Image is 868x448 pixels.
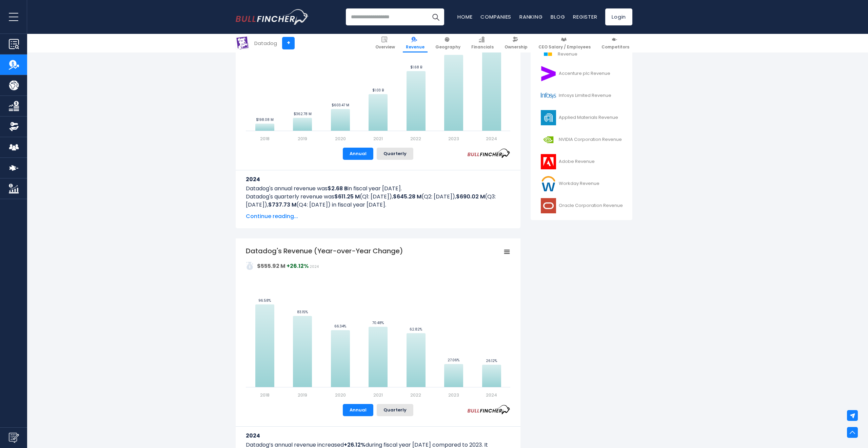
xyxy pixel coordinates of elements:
text: 2020 [335,135,346,142]
span: 2024 [310,264,319,269]
text: $362.78 M [294,111,312,116]
a: Ranking [519,13,542,20]
img: DDOG logo [236,37,249,49]
text: 2019 [298,392,307,398]
text: $198.08 M [256,117,274,122]
img: INFY logo [540,88,557,103]
strong: $555.92 M [257,262,285,270]
text: 66.34% [334,324,346,329]
span: Ownership [505,44,528,50]
a: Adobe Revenue [536,152,627,171]
img: NVDA logo [540,132,557,147]
img: WDAY logo [540,176,557,191]
strong: +26.12% [287,262,309,270]
a: Geography [432,34,463,52]
text: $603.47 M [332,103,349,108]
text: 2023 [448,392,459,398]
text: 2019 [298,135,307,142]
text: 27.06% [448,358,459,363]
text: 2018 [260,135,270,142]
b: $645.28 M [393,193,421,200]
button: Annual [343,148,373,160]
a: Workday Revenue [536,174,627,193]
a: Go to homepage [236,9,309,25]
text: 96.58% [258,298,271,303]
text: 2021 [373,135,383,142]
text: 62.82% [410,327,422,332]
a: Applied Materials Revenue [536,108,627,127]
a: Oracle Corporation Revenue [536,196,627,215]
img: ADBE logo [540,154,557,169]
h3: 2024 [246,431,510,440]
a: CEO Salary / Employees [535,34,594,52]
a: NVIDIA Corporation Revenue [536,130,627,149]
h3: 2024 [246,175,510,184]
a: Overview [372,34,398,52]
b: $611.25 M [334,193,360,200]
svg: Datadog's Revenue (Year-over-Year Change) [246,246,510,399]
text: $1.03 B [372,88,384,93]
img: addasd [246,262,254,270]
a: Infosys Limited Revenue [536,86,627,105]
span: Continue reading... [246,212,510,220]
span: Revenue [406,44,425,50]
a: Revenue [403,34,428,52]
text: 2023 [448,135,459,142]
span: Overview [375,44,395,50]
a: Financials [468,34,497,52]
text: 2020 [335,392,346,398]
a: Ownership [501,34,531,52]
div: Datadog [254,39,277,47]
a: Blog [551,13,565,20]
text: 2022 [410,392,421,398]
img: ORCL logo [540,198,557,213]
span: Financials [471,44,494,50]
text: 2024 [486,135,497,142]
a: Home [457,13,472,20]
img: Bullfincher logo [236,9,309,25]
text: 2024 [486,392,497,398]
a: Accenture plc Revenue [536,64,627,83]
text: 83.15% [297,310,308,315]
a: + [282,37,295,49]
text: 2021 [373,392,383,398]
a: Companies [480,13,511,20]
img: ACN logo [540,66,557,81]
a: Login [605,8,632,25]
b: $690.02 M [456,193,485,200]
text: 26.12% [486,358,497,363]
button: Quarterly [377,148,413,160]
a: Register [573,13,597,20]
button: Quarterly [377,404,413,416]
p: Datadog's quarterly revenue was (Q1: [DATE]), (Q2: [DATE]), (Q3: [DATE]), (Q4: [DATE]) in fiscal ... [246,193,510,209]
span: Competitors [601,44,629,50]
button: Annual [343,404,373,416]
img: AMAT logo [540,110,557,125]
text: 2018 [260,392,270,398]
span: Geography [435,44,460,50]
tspan: Datadog's Revenue (Year-over-Year Change) [246,246,403,256]
b: $2.68 B [328,185,348,192]
text: 70.48% [372,320,384,325]
p: Datadog's annual revenue was in fiscal year [DATE]. [246,185,510,193]
span: CEO Salary / Employees [538,44,591,50]
img: Ownership [9,122,19,132]
a: Competitors [598,34,632,52]
b: $737.73 M [268,201,296,209]
text: $1.68 B [410,65,422,70]
button: Search [427,8,444,25]
text: 2022 [410,135,421,142]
